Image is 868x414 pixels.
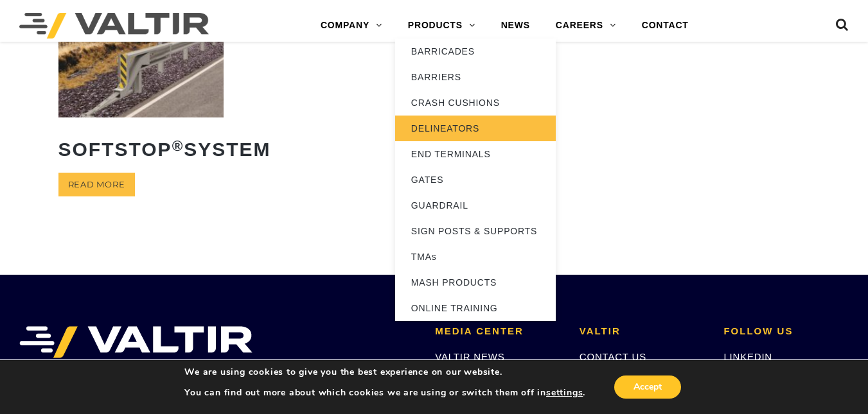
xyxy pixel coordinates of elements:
h2: SoftStop System [58,129,224,169]
a: PRODUCTS [395,13,488,39]
a: BARRICADES [395,39,556,64]
a: GUARDRAIL [395,193,556,218]
button: Accept [614,375,681,399]
a: CRASH CUSHIONS [395,90,556,116]
a: NEWS [488,13,543,39]
a: CONTACT US [580,351,646,362]
a: COMPANY [308,13,395,39]
a: END TERMINALS [395,141,556,167]
p: We are using cookies to give you the best experience on our website. [184,367,585,378]
img: Valtir [19,13,209,39]
sup: ® [172,138,184,154]
a: TMAs [395,244,556,270]
button: settings [546,387,583,399]
a: MASH PRODUCTS [395,270,556,295]
a: CAREERS [543,13,629,39]
a: SIGN POSTS & SUPPORTS [395,218,556,244]
a: LINKEDIN [723,351,772,362]
a: CONTACT [629,13,702,39]
h2: VALTIR [580,326,705,337]
a: VALTIR NEWS [435,351,504,362]
a: DELINEATORS [395,116,556,141]
p: You can find out more about which cookies we are using or switch them off in . [184,387,585,399]
a: ONLINE TRAINING [395,295,556,321]
h2: MEDIA CENTER [435,326,560,337]
a: GATES [395,167,556,193]
img: SoftStop System End Terminal [58,13,224,117]
h2: FOLLOW US [723,326,849,337]
a: SoftStop®System [58,13,224,169]
a: BARRIERS [395,64,556,90]
img: VALTIR [19,326,252,358]
a: Read more about “SoftStop® System” [58,173,135,196]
